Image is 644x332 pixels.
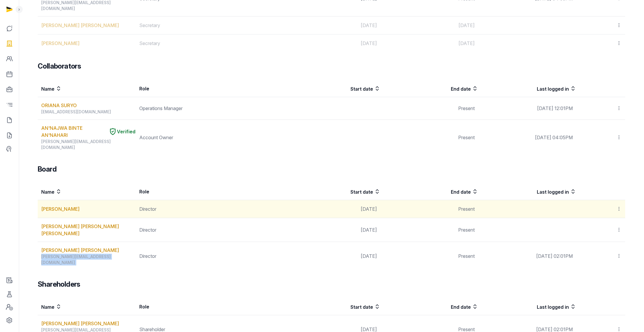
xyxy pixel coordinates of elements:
th: End date [380,183,479,200]
td: Operations Manager [136,97,283,120]
th: Last logged in [478,80,576,97]
span: [DATE] 04:05PM [535,135,573,140]
span: Present [458,227,475,233]
td: Secretary [136,34,283,52]
a: [PERSON_NAME] [PERSON_NAME] [41,320,119,327]
span: [DATE] [458,22,475,28]
span: Present [458,135,475,140]
h3: Board [38,165,57,174]
div: [PERSON_NAME][EMAIL_ADDRESS][DOMAIN_NAME] [41,254,135,265]
th: Last logged in [478,183,576,200]
div: [PERSON_NAME][EMAIL_ADDRESS][DOMAIN_NAME] [41,139,135,150]
td: Director [136,200,283,218]
th: End date [380,298,479,315]
th: Role [136,298,283,315]
span: [DATE] 02:01PM [536,253,573,259]
a: [PERSON_NAME] [PERSON_NAME] [PERSON_NAME] [41,223,135,237]
th: Name [38,80,136,97]
a: [PERSON_NAME] [PERSON_NAME] [41,247,119,254]
th: Last logged in [478,298,576,315]
a: [PERSON_NAME] [41,205,80,213]
td: Director [136,242,283,270]
td: Director [136,218,283,242]
a: ORIANA SURYO [41,102,77,109]
td: [DATE] [282,218,380,242]
a: [PERSON_NAME] [PERSON_NAME] [41,22,119,29]
td: Secretary [136,16,283,34]
td: Account Owner [136,120,283,155]
h3: Shareholders [38,280,80,289]
td: [DATE] [282,242,380,270]
td: [DATE] [282,34,380,52]
div: [EMAIL_ADDRESS][DOMAIN_NAME] [41,109,135,115]
span: Present [458,105,475,111]
td: [DATE] [282,16,380,34]
span: [DATE] [458,40,475,46]
th: End date [380,80,479,97]
td: [DATE] [282,200,380,218]
th: Start date [282,80,380,97]
th: Name [38,183,136,200]
span: Present [458,253,475,259]
span: Present [458,206,475,212]
th: Name [38,298,136,315]
a: AN'NAJWA BINTE AN'NAHARI [41,124,106,139]
span: Verified [117,128,135,135]
span: [DATE] 12:01PM [537,105,573,111]
th: Start date [282,183,380,200]
a: [PERSON_NAME] [41,40,80,47]
th: Role [136,80,283,97]
th: Start date [282,298,380,315]
h3: Collaborators [38,62,81,71]
th: Role [136,183,283,200]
